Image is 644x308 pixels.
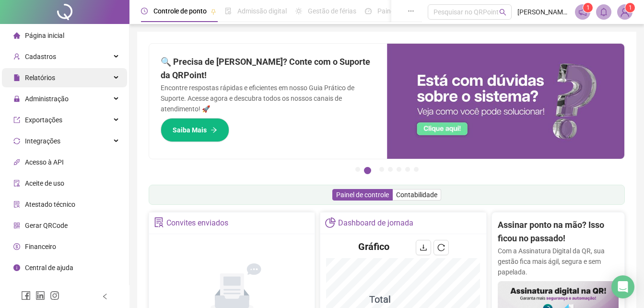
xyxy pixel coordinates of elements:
[578,8,587,16] span: notification
[365,8,372,14] span: dashboard
[599,8,608,16] span: bell
[388,167,393,172] button: 4
[13,74,20,81] span: file
[211,9,216,14] span: pushpin
[25,95,69,103] span: Administração
[308,7,356,15] span: Gestão de férias
[166,215,228,231] div: Convites enviados
[25,53,56,60] span: Cadastros
[437,244,445,251] span: reload
[583,3,593,12] sup: 1
[397,167,401,172] button: 5
[625,3,635,12] sup: Atualize o seu contato no menu Meus Dados
[295,8,302,14] span: sun
[517,7,569,17] span: [PERSON_NAME] de Negreiros
[586,4,590,11] span: 1
[498,218,619,246] h2: Assinar ponto na mão? Isso ficou no passado!
[13,138,20,144] span: sync
[13,243,20,250] span: dollar
[25,179,64,187] span: Aceite de uso
[153,7,207,15] span: Controle de ponto
[225,8,232,14] span: file-done
[211,127,217,133] span: arrow-right
[611,275,634,298] div: Open Intercom Messenger
[414,167,419,172] button: 7
[358,240,389,253] h4: Gráfico
[396,191,437,199] span: Contabilidade
[408,8,414,14] span: ellipsis
[161,118,229,142] button: Saiba Mais
[25,74,55,82] span: Relatórios
[13,264,20,271] span: info-circle
[387,44,625,159] img: banner%2F0cf4e1f0-cb71-40ef-aa93-44bd3d4ee559.png
[13,201,20,208] span: solution
[13,53,20,60] span: user-add
[325,217,335,227] span: pie-chart
[13,222,20,229] span: qrcode
[13,117,20,123] span: export
[338,215,413,231] div: Dashboard de jornada
[364,167,371,174] button: 2
[25,158,64,166] span: Acesso à API
[629,4,632,11] span: 1
[499,9,506,16] span: search
[25,264,73,272] span: Central de ajuda
[237,7,287,15] span: Admissão digital
[355,167,360,172] button: 1
[420,244,427,251] span: download
[102,293,108,300] span: left
[173,125,207,135] span: Saiba Mais
[25,201,75,208] span: Atestado técnico
[13,180,20,187] span: audit
[25,137,60,145] span: Integrações
[25,116,62,124] span: Exportações
[498,246,619,277] p: Com a Assinatura Digital da QR, sua gestão fica mais ágil, segura e sem papelada.
[13,95,20,102] span: lock
[377,7,415,15] span: Painel do DP
[161,55,375,83] h2: 🔍 Precisa de [PERSON_NAME]? Conte com o Suporte da QRPoint!
[161,83,375,114] p: Encontre respostas rápidas e eficientes em nosso Guia Prático de Suporte. Acesse agora e descubra...
[25,32,64,39] span: Página inicial
[405,167,410,172] button: 6
[35,291,45,300] span: linkedin
[379,167,384,172] button: 3
[21,291,31,300] span: facebook
[13,32,20,39] span: home
[50,291,59,300] span: instagram
[13,159,20,166] span: api
[25,243,56,250] span: Financeiro
[25,222,68,229] span: Gerar QRCode
[618,5,632,19] img: 35643
[154,217,164,227] span: solution
[336,191,389,199] span: Painel de controle
[141,8,148,14] span: clock-circle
